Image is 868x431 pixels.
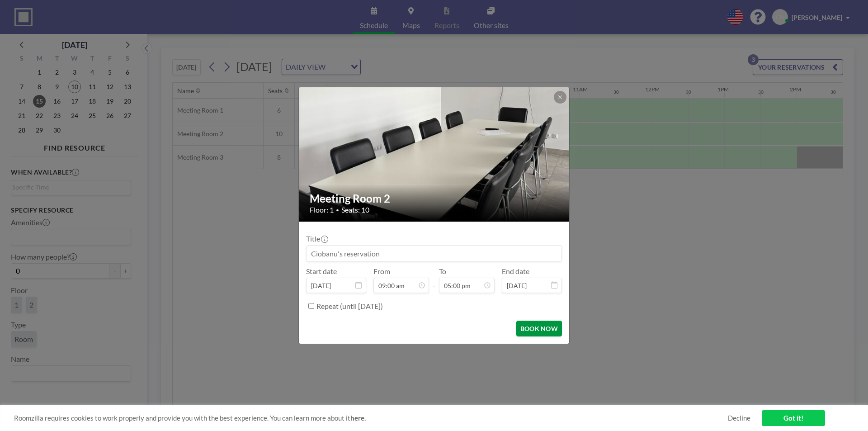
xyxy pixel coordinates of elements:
[306,267,337,276] label: Start date
[307,246,561,261] input: Ciobanu's reservation
[336,207,339,213] span: •
[310,205,334,214] span: Floor: 1
[762,410,825,426] a: Got it!
[373,267,390,276] label: From
[306,234,327,243] label: Title
[439,267,446,276] label: To
[433,270,435,290] span: -
[316,302,383,311] label: Repeat (until [DATE])
[310,192,559,205] h2: Meeting Room 2
[728,414,750,422] a: Decline
[350,414,366,422] a: here.
[341,205,369,214] span: Seats: 10
[516,321,562,336] button: BOOK NOW
[502,267,529,276] label: End date
[14,414,728,422] span: Roomzilla requires cookies to work properly and provide you with the best experience. You can lea...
